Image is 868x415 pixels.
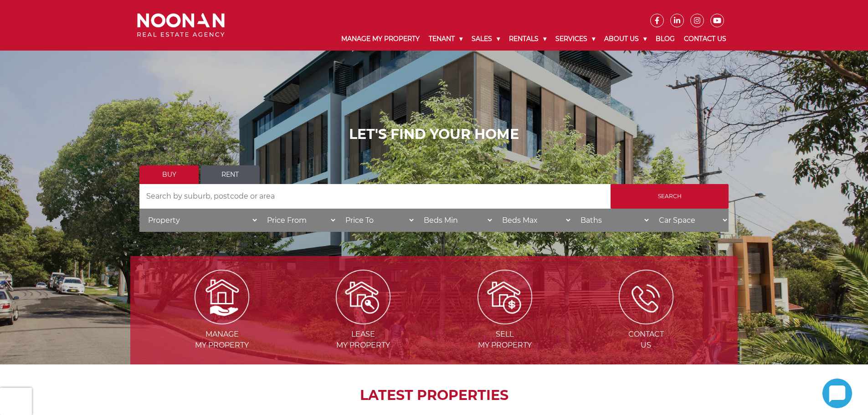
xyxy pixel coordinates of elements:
[200,165,260,184] a: Rent
[137,13,225,37] img: Noonan Real Estate Agency
[293,292,433,349] a: Leasemy Property
[195,270,249,324] img: Manage my Property
[651,27,679,51] a: Blog
[679,27,731,51] a: Contact Us
[576,329,716,351] span: Contact Us
[435,292,575,349] a: Sellmy Property
[435,329,575,351] span: Sell my Property
[336,270,390,324] img: Lease my property
[478,270,532,324] img: Sell my property
[139,165,199,184] a: Buy
[576,292,716,349] a: ContactUs
[337,27,424,51] a: Manage My Property
[504,27,551,51] a: Rentals
[152,329,292,351] span: Manage my Property
[152,292,292,349] a: Managemy Property
[619,270,673,324] img: ICONS
[551,27,600,51] a: Services
[467,27,504,51] a: Sales
[139,184,611,209] input: Search by suburb, postcode or area
[611,184,729,209] input: Search
[139,126,729,143] h1: LET'S FIND YOUR HOME
[153,387,715,404] h2: LATEST PROPERTIES
[600,27,651,51] a: About Us
[293,329,433,351] span: Lease my Property
[424,27,467,51] a: Tenant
